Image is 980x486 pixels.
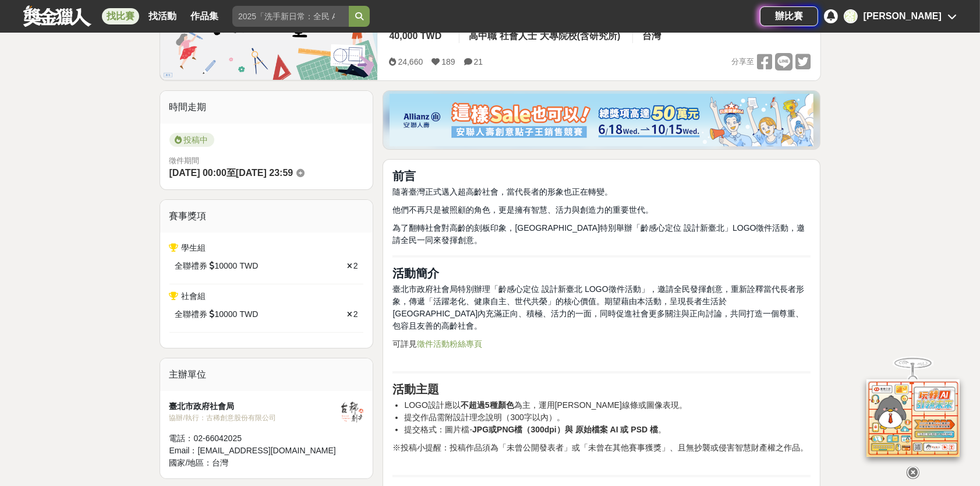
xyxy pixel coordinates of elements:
div: [PERSON_NAME] [864,9,942,23]
span: TWD [239,308,258,321]
span: 10000 [215,260,238,272]
span: 臺北市政府社會局特別辦理「齡感心定位 設計新臺北 LOGO徵件活動」，邀請全民發揮創意，重新詮釋當代長者形象，傳遞「活躍老化、健康自主、世代共榮」的核心價值。期望藉由本活動，呈現長者生活於[GE... [392,284,804,330]
div: Email： [EMAIL_ADDRESS][DOMAIN_NAME] [169,445,341,457]
span: 10000 [215,308,238,321]
a: 找比賽 [102,8,139,24]
span: 徵件期間 [169,156,200,165]
div: 主辦單位 [160,358,373,391]
div: 賽事獎項 [160,200,373,233]
input: 2025「洗手新日常：全民 ALL IN」洗手歌全台徵選 [232,6,349,27]
span: 台灣 [212,458,228,467]
strong: 不超過5種顏色 [461,400,514,410]
a: 徵件活動粉絲專頁 [417,339,482,348]
span: [DATE] 23:59 [236,168,293,178]
p: 可詳見 [392,338,811,362]
div: 臺北市政府社會局 [169,400,341,413]
div: 時間走期 [160,91,373,124]
span: 投稿中 [169,133,214,147]
a: 辦比賽 [760,6,818,26]
span: 大專院校(含研究所) [540,31,621,41]
span: 40,000 TWD [389,31,441,41]
span: 國家/地區： [169,458,213,467]
span: 學生組 [182,243,206,252]
span: 高中職 [469,31,497,41]
span: 21 [474,57,483,66]
span: 隨著臺灣正式邁入超高齡社會，當代長者的形象也正在轉變。 [392,187,613,196]
span: 為了翻轉社會對高齡的刻板印象，[GEOGRAPHIC_DATA]特別舉辦「齡感心定位 設計新臺北」LOGO徵件活動，邀請全民一同來發揮創意。 [392,223,805,245]
p: ※投稿小提醒：投稿作品須為「未曾公開發表者」或「未曾在其他賽事獲獎」、且無抄襲或侵害智慧財產權之作品。 [392,442,811,466]
li: 提交格式：圖片檔- 。 [404,424,811,436]
span: 至 [227,168,236,178]
span: 全聯禮券 [175,260,208,272]
div: 劉 [844,9,858,23]
div: 協辦/執行： 古稀創意股份有限公司 [169,413,341,423]
a: 作品集 [186,8,223,24]
li: LOGO設計應以 為主，運用[PERSON_NAME]線條或圖像表現。 [404,399,811,411]
strong: JPG或PNG檔（300dpi）與 原始檔案 AI 或 PSD 檔 [472,425,658,434]
span: 台灣 [642,31,661,41]
div: 電話： 02-66042025 [169,432,341,445]
span: 他們不再只是被照顧的角色，更是擁有智慧、活力與創造力的重要世代。 [392,205,653,214]
span: [DATE] 00:00 [169,168,227,178]
span: 189 [441,57,455,66]
img: d2146d9a-e6f6-4337-9592-8cefde37ba6b.png [866,379,960,457]
span: 2 [353,261,358,270]
span: 社會人士 [500,31,537,41]
span: 2 [353,309,358,319]
img: dcc59076-91c0-4acb-9c6b-a1d413182f46.png [390,94,813,146]
span: 社會組 [182,291,206,301]
strong: 活動主題 [392,383,439,396]
span: 24,660 [398,57,423,66]
a: 找活動 [144,8,181,24]
span: 分享至 [731,53,754,71]
li: 提交作品需附設計理念說明（300字以內）。 [404,411,811,424]
strong: 活動簡介 [392,267,439,280]
span: 全聯禮券 [175,308,208,321]
span: TWD [239,260,258,272]
strong: 前言 [392,170,416,182]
